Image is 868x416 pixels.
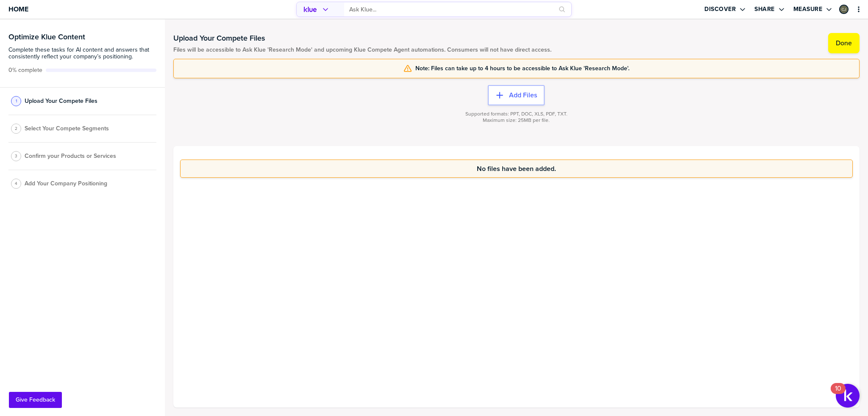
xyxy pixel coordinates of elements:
span: No files have been added. [477,165,556,172]
label: Discover [704,6,736,13]
span: 2 [15,125,17,132]
span: 4 [15,180,17,187]
h1: Upload Your Compete Files [173,33,551,43]
span: 1 [16,98,17,104]
h3: Optimize Klue Content [8,33,156,41]
label: Measure [793,6,823,13]
span: Complete these tasks for AI content and answers that consistently reflect your company’s position... [8,47,156,60]
span: Maximum size: 25MB per file. [483,117,550,124]
label: Share [754,6,775,13]
input: Ask Klue... [349,3,554,17]
button: Give Feedback [9,392,62,408]
a: Edit Profile [838,4,849,15]
span: Active [8,67,42,74]
span: Home [8,6,28,13]
button: Open Resource Center, 10 new notifications [836,384,860,408]
span: Files will be accessible to Ask Klue 'Research Mode' and upcoming Klue Compete Agent automations.... [173,47,551,53]
span: Upload Your Compete Files [25,98,97,105]
span: Supported formats: PPT, DOC, XLS, PDF, TXT. [465,111,568,117]
img: c65fcb38e18d704d0d21245db2ff7be0-sml.png [840,6,848,13]
div: Catherine Joubert [839,5,849,14]
label: Add Files [509,91,537,99]
span: 3 [15,153,17,159]
span: Note: Files can take up to 4 hours to be accessible to Ask Klue 'Research Mode'. [415,65,629,72]
span: Add Your Company Positioning [25,180,107,187]
label: Done [836,39,852,47]
span: Select Your Compete Segments [25,125,109,132]
div: 10 [835,388,841,399]
span: Confirm your Products or Services [25,153,116,160]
